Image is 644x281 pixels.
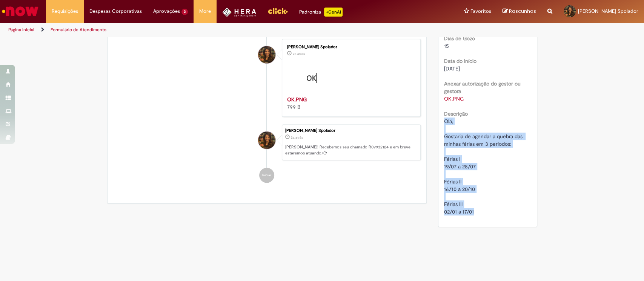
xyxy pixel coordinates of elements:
span: Favoritos [470,8,491,15]
div: 799 B [287,96,413,111]
a: Página inicial [8,27,34,33]
a: OK.PNG [287,96,307,103]
img: click_logo_yellow_360x200.png [267,5,288,17]
time: 17/05/2023 13:18:16 [291,135,303,140]
li: Jenniffer Fontana Bagdzinski Spolador [113,124,421,160]
span: 2a atrás [293,52,305,56]
div: Padroniza [299,8,343,17]
p: [PERSON_NAME]! Recebemos seu chamado R09932124 e em breve estaremos atuando. [285,144,417,156]
span: 15 [444,43,449,49]
span: [DATE] [444,65,460,72]
img: HeraLogo.png [222,8,257,17]
b: Dias de Gozo [444,35,475,42]
a: Download de OK.PNG [444,95,464,102]
span: More [199,8,211,15]
span: Requisições [52,8,78,15]
div: Jenniffer Fontana Bagdzinski Spolador [258,131,275,149]
time: 17/05/2023 13:18:11 [293,52,305,56]
p: +GenAi [324,8,343,17]
b: Data do início [444,58,476,64]
span: [PERSON_NAME] Spolador [578,8,638,14]
span: Olá, Gostaria de agendar a quebra das minhas férias em 3 periodos: Férias I 19/07 a 28/07 Férias ... [444,118,524,215]
span: Rascunhos [509,8,536,15]
a: Formulário de Atendimento [51,27,106,33]
div: [PERSON_NAME] Spolador [285,128,417,133]
b: Anexar autorização do gestor ou gestora [444,80,521,95]
ul: Trilhas de página [6,23,424,37]
span: 2 [181,9,188,15]
span: 2a atrás [291,135,303,140]
a: Rascunhos [503,8,536,15]
div: [PERSON_NAME] Spolador [287,45,413,49]
img: ServiceNow [1,4,40,19]
b: Descrição [444,110,468,117]
div: Jenniffer Fontana Bagdzinski Spolador [258,46,275,63]
span: Despesas Corporativas [89,8,142,15]
span: Aprovações [153,8,180,15]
